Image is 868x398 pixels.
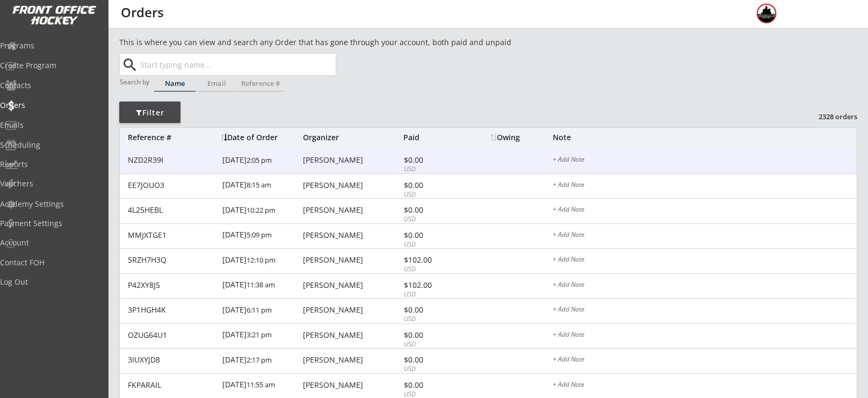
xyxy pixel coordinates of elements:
[222,224,300,248] div: [DATE]
[303,331,401,339] div: [PERSON_NAME]
[553,156,857,165] div: + Add Note
[553,356,857,365] div: + Add Note
[404,315,461,324] div: USD
[553,134,857,141] div: Note
[128,206,216,214] div: 4L25HEBL
[404,356,461,364] div: $0.00
[404,231,461,239] div: $0.00
[303,156,401,164] div: [PERSON_NAME]
[128,156,216,164] div: NZD2R39I
[128,256,216,264] div: 5RZH7H3Q
[303,231,401,239] div: [PERSON_NAME]
[404,265,461,274] div: USD
[303,281,401,289] div: [PERSON_NAME]
[303,356,401,364] div: [PERSON_NAME]
[247,155,272,165] font: 2:05 pm
[404,165,461,174] div: USD
[553,206,857,215] div: + Add Note
[222,149,300,173] div: [DATE]
[553,256,857,265] div: + Add Note
[404,340,461,349] div: USD
[128,306,216,314] div: 3P1HGH4K
[404,256,461,264] div: $102.00
[154,80,196,87] div: Name
[222,374,300,398] div: [DATE]
[403,134,461,141] div: Paid
[121,56,139,74] button: search
[222,249,300,273] div: [DATE]
[404,215,461,224] div: USD
[196,80,237,87] div: Email
[404,306,461,314] div: $0.00
[222,349,300,373] div: [DATE]
[128,381,216,389] div: FKPARAIL
[128,281,216,289] div: P42XY8J5
[128,331,216,339] div: OZUG64U1
[404,290,461,299] div: USD
[128,231,216,239] div: MMJXTGE1
[119,37,573,48] div: This is where you can view and search any Order that has gone through your account, both paid and...
[303,134,401,141] div: Organizer
[303,306,401,314] div: [PERSON_NAME]
[247,205,276,215] font: 10:22 pm
[222,324,300,348] div: [DATE]
[247,255,276,265] font: 12:10 pm
[247,280,275,290] font: 11:38 am
[128,356,216,364] div: 3IUXYJD8
[404,281,461,289] div: $102.00
[303,381,401,389] div: [PERSON_NAME]
[553,281,857,290] div: + Add Note
[404,156,461,164] div: $0.00
[128,182,216,189] div: EE7JOUO3
[553,182,857,190] div: + Add Note
[247,305,272,315] font: 6:11 pm
[404,381,461,389] div: $0.00
[553,231,857,240] div: + Add Note
[404,182,461,189] div: $0.00
[222,299,300,323] div: [DATE]
[222,274,300,298] div: [DATE]
[247,330,272,339] font: 3:21 pm
[404,190,461,199] div: USD
[138,54,336,75] input: Start typing name...
[120,78,150,85] div: Search by
[490,134,552,141] div: Owing
[553,306,857,315] div: + Add Note
[119,107,180,118] div: Filter
[303,182,401,189] div: [PERSON_NAME]
[222,174,300,198] div: [DATE]
[553,381,857,390] div: + Add Note
[247,355,272,365] font: 2:17 pm
[221,134,300,141] div: Date of Order
[247,180,271,190] font: 8:15 am
[247,380,275,389] font: 11:55 am
[128,134,215,141] div: Reference #
[801,112,857,121] div: 2328 orders
[303,206,401,214] div: [PERSON_NAME]
[222,199,300,223] div: [DATE]
[404,240,461,249] div: USD
[238,80,284,87] div: Reference #
[404,365,461,374] div: USD
[247,230,272,240] font: 5:09 pm
[303,256,401,264] div: [PERSON_NAME]
[553,331,857,340] div: + Add Note
[404,331,461,339] div: $0.00
[404,206,461,214] div: $0.00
